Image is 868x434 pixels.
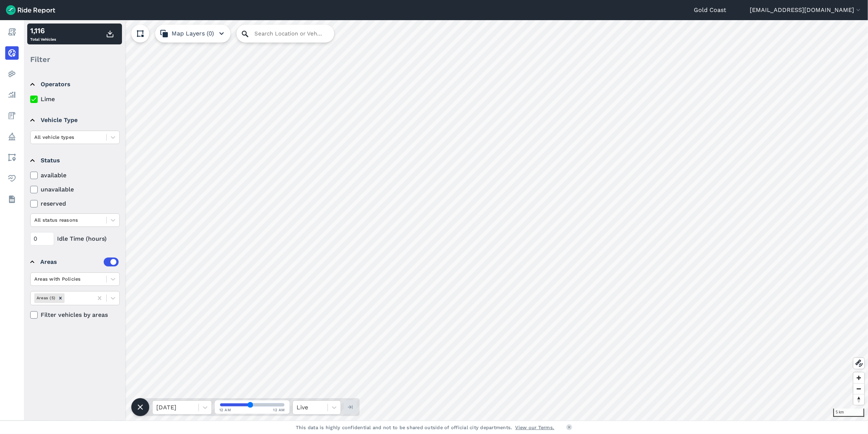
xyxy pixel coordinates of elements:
[30,25,56,43] div: Total Vehicles
[853,394,864,405] button: Reset bearing to north
[30,74,119,95] summary: Operators
[5,151,19,164] a: Areas
[5,172,19,185] a: Health
[30,310,120,319] label: Filter vehicles by areas
[30,150,119,171] summary: Status
[853,372,864,383] button: Zoom in
[30,185,120,194] label: unavailable
[30,232,120,246] div: Idle Time (hours)
[5,46,19,60] a: Realtime
[24,20,868,421] canvas: Map
[30,110,119,131] summary: Vehicle Type
[30,25,56,36] div: 1,116
[694,6,726,15] a: Gold Coast
[5,109,19,122] a: Fees
[30,95,120,104] label: Lime
[853,383,864,394] button: Zoom out
[30,252,119,272] summary: Areas
[516,424,555,431] a: View our Terms.
[56,293,65,303] div: Remove Areas (5)
[30,199,120,208] label: reserved
[219,407,231,413] span: 12 AM
[5,88,19,102] a: Analyze
[5,25,19,39] a: Report
[27,48,122,71] div: Filter
[236,25,334,43] input: Search Location or Vehicles
[750,6,862,15] button: [EMAIL_ADDRESS][DOMAIN_NAME]
[30,171,120,180] label: available
[34,293,56,303] div: Areas (5)
[6,5,55,15] img: Ride Report
[833,409,864,417] div: 5 km
[273,407,285,413] span: 12 AM
[5,67,19,81] a: Heatmaps
[5,193,19,206] a: Datasets
[40,257,119,266] div: Areas
[5,130,19,143] a: Policy
[155,25,231,43] button: Map Layers (0)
